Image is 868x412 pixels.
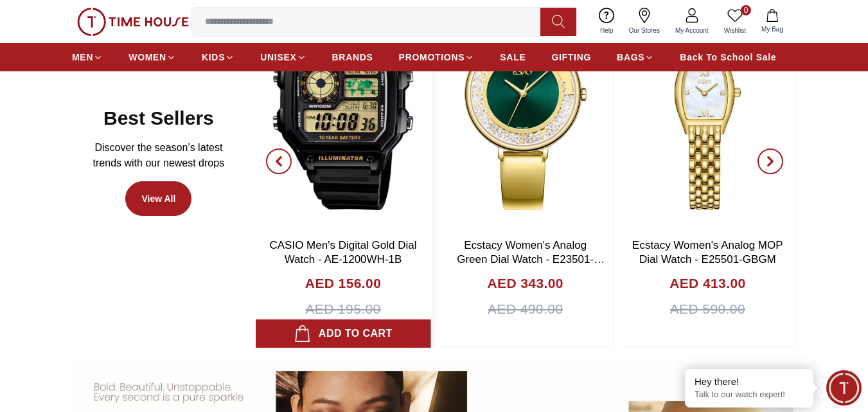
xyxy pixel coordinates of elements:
[487,273,563,294] h4: AED 343.00
[332,46,373,69] a: BRANDS
[260,51,296,64] span: UNISEX
[269,239,416,265] a: CASIO Men's Digital Gold Dial Watch - AE-1200WH-1B
[260,46,306,69] a: UNISEX
[72,46,103,69] a: MEN
[500,46,526,69] a: SALE
[551,51,591,64] span: GIFTING
[294,325,393,343] div: Add to cart
[716,5,754,38] a: 0Wishlist
[128,46,176,69] a: WOMEN
[332,51,373,64] span: BRANDS
[754,6,791,37] button: My Bag
[741,5,751,15] span: 0
[128,51,166,64] span: WOMEN
[399,51,465,64] span: PROMOTIONS
[551,46,591,69] a: GIFTING
[595,26,619,35] span: Help
[632,239,783,265] a: Ecstacy Women's Analog MOP Dial Watch - E25501-GBGM
[72,51,93,64] span: MEN
[488,299,563,319] span: AED 490.00
[202,46,235,69] a: KIDS
[77,8,189,36] img: ...
[202,51,225,64] span: KIDS
[305,273,381,294] h4: AED 156.00
[103,107,214,130] h2: Best Sellers
[826,370,862,406] div: Chat Widget
[457,239,605,280] a: Ecstacy Women's Analog Green Dial Watch - E23501-GBGG
[592,5,621,38] a: Help
[680,51,776,64] span: Back To School Sale
[670,26,714,35] span: My Account
[617,46,654,69] a: BAGS
[670,299,745,319] span: AED 590.00
[500,51,526,64] span: SALE
[256,319,431,348] button: Add to cart
[624,26,665,35] span: Our Stores
[719,26,751,35] span: Wishlist
[695,390,804,400] p: Talk to our watch expert!
[617,51,644,64] span: BAGS
[399,46,475,69] a: PROMOTIONS
[82,140,235,171] p: Discover the season’s latest trends with our newest drops
[305,299,380,319] span: AED 195.00
[125,181,191,216] a: View All
[669,273,745,294] h4: AED 413.00
[680,46,776,69] a: Back To School Sale
[756,24,788,34] span: My Bag
[621,5,668,38] a: Our Stores
[695,375,804,388] div: Hey there!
